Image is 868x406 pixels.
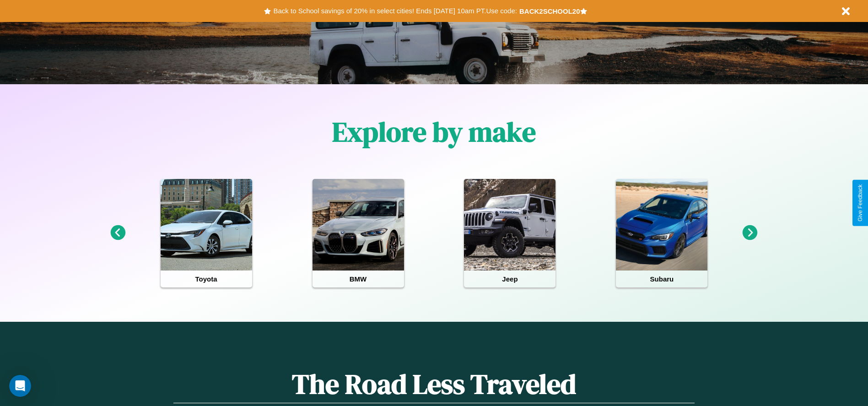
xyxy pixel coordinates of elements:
[464,271,555,287] h4: Jeep
[616,271,707,287] h4: Subaru
[173,365,694,403] h1: The Road Less Traveled
[161,271,252,287] h4: Toyota
[332,113,536,151] h1: Explore by make
[519,7,580,15] b: BACK2SCHOOL20
[857,184,863,222] div: Give Feedback
[271,5,519,17] button: Back to School savings of 20% in select cities! Ends [DATE] 10am PT.Use code:
[9,375,31,397] iframe: Intercom live chat
[313,271,404,287] h4: BMW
